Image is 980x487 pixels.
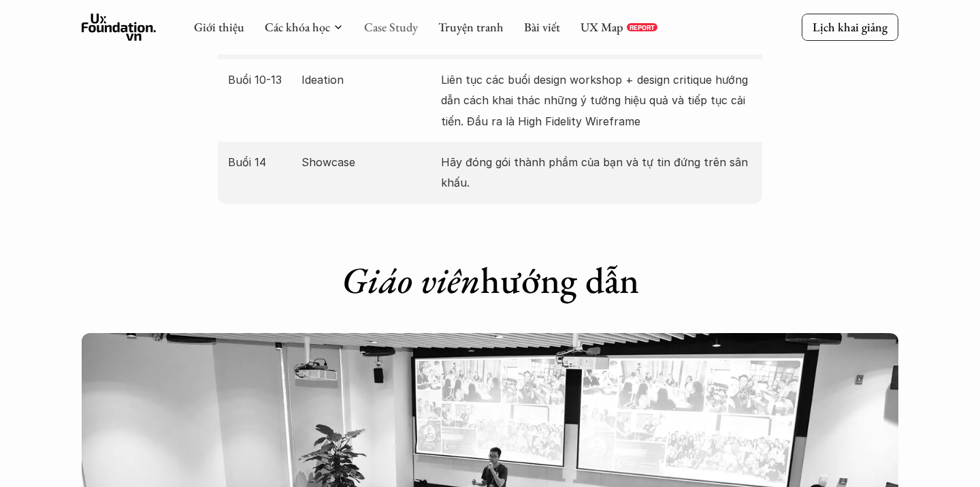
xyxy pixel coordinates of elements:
[301,152,435,172] p: Showcase
[265,19,330,35] a: Các khóa học
[630,23,655,31] p: REPORT
[228,69,295,90] p: Buổi 10-13
[228,152,295,172] p: Buổi 14
[441,69,752,131] p: Liên tục các buổi design workshop + design critique hướng dẫn cách khai thác những ý tưởng hiệu q...
[441,152,752,193] p: Hãy đóng gói thành phầm của bạn và tự tin đứng trên sân khấu.
[813,19,887,35] p: Lịch khai giảng
[802,14,898,40] a: Lịch khai giảng
[438,19,504,35] a: Truyện tranh
[581,19,623,35] a: UX Map
[194,19,244,35] a: Giới thiệu
[301,69,435,90] p: Ideation
[342,256,480,304] em: Giáo viên
[218,258,762,302] h1: hướng dẫn
[364,19,418,35] a: Case Study
[627,23,657,31] a: REPORT
[524,19,560,35] a: Bài viết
